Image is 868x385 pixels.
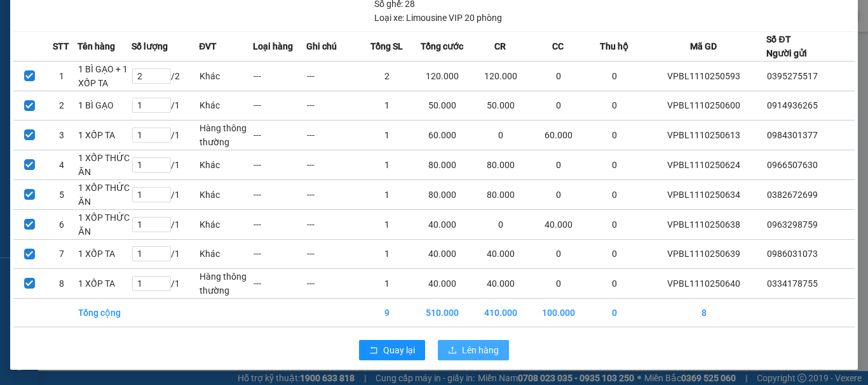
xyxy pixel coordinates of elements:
[306,268,360,298] td: ---
[199,268,252,298] td: Hàng thông thường
[471,179,529,209] td: 80.000
[529,268,587,298] td: 0
[414,209,471,239] td: 40.000
[253,179,306,209] td: ---
[529,120,587,150] td: 60.000
[16,16,79,79] img: logo.jpg
[306,91,360,120] td: ---
[132,179,199,209] td: / 1
[132,39,168,53] span: Số lượng
[119,47,531,63] li: Hotline: 1900252555
[494,39,506,53] span: CR
[78,298,131,327] td: Tổng cộng
[46,120,78,150] td: 3
[253,239,306,268] td: ---
[360,298,413,327] td: 9
[641,239,767,268] td: VPBL1110250639
[552,39,564,53] span: CC
[132,150,199,179] td: / 1
[600,39,628,53] span: Thu hộ
[132,120,199,150] td: / 1
[132,268,199,298] td: / 1
[306,239,360,268] td: ---
[360,120,413,150] td: 1
[53,39,69,53] span: STT
[766,32,807,60] div: Số ĐT Người gửi
[253,209,306,239] td: ---
[369,346,378,356] span: rollback
[471,298,529,327] td: 410.000
[414,150,471,179] td: 80.000
[471,209,529,239] td: 0
[471,239,529,268] td: 40.000
[199,39,217,53] span: ĐVT
[253,91,306,120] td: ---
[360,268,413,298] td: 1
[641,268,767,298] td: VPBL1110250640
[46,239,78,268] td: 7
[587,150,641,179] td: 0
[767,160,818,170] span: 0966507630
[306,179,360,209] td: ---
[587,120,641,150] td: 0
[132,91,199,120] td: / 1
[78,268,131,298] td: 1 XỐP TA
[199,120,252,150] td: Hàng thông thường
[132,209,199,239] td: / 1
[641,209,767,239] td: VPBL1110250638
[46,61,78,91] td: 1
[587,239,641,268] td: 0
[641,91,767,120] td: VPBL1110250600
[46,209,78,239] td: 6
[199,239,252,268] td: Khác
[359,340,425,360] button: rollbackQuay lại
[360,239,413,268] td: 1
[529,61,587,91] td: 0
[767,71,818,81] span: 0395275517
[253,268,306,298] td: ---
[78,120,131,150] td: 1 XỐP TA
[414,239,471,268] td: 40.000
[767,100,818,110] span: 0914936265
[360,209,413,239] td: 1
[529,298,587,327] td: 100.000
[641,61,767,91] td: VPBL1110250593
[132,61,199,91] td: / 2
[374,11,404,25] span: Loại xe:
[414,61,471,91] td: 120.000
[306,209,360,239] td: ---
[374,11,502,25] div: Limousine VIP 20 phòng
[448,346,457,356] span: upload
[253,39,293,53] span: Loại hàng
[306,39,337,53] span: Ghi chú
[199,209,252,239] td: Khác
[253,150,306,179] td: ---
[383,343,415,357] span: Quay lại
[641,298,767,327] td: 8
[471,120,529,150] td: 0
[414,179,471,209] td: 80.000
[370,39,403,53] span: Tổng SL
[360,91,413,120] td: 1
[529,239,587,268] td: 0
[78,39,115,53] span: Tên hàng
[414,298,471,327] td: 510.000
[471,61,529,91] td: 120.000
[46,91,78,120] td: 2
[253,120,306,150] td: ---
[767,278,818,289] span: 0334178755
[78,91,131,120] td: 1 BÌ GẠO
[199,61,252,91] td: Khác
[78,209,131,239] td: 1 XỐP THỨC ĂN
[78,61,131,91] td: 1 BÌ GẠO + 1 XỐP TA
[78,179,131,209] td: 1 XỐP THỨC ĂN
[132,239,199,268] td: / 1
[199,179,252,209] td: Khác
[78,150,131,179] td: 1 XỐP THỨC ĂN
[199,91,252,120] td: Khác
[306,61,360,91] td: ---
[690,39,717,53] span: Mã GD
[199,150,252,179] td: Khác
[587,91,641,120] td: 0
[587,209,641,239] td: 0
